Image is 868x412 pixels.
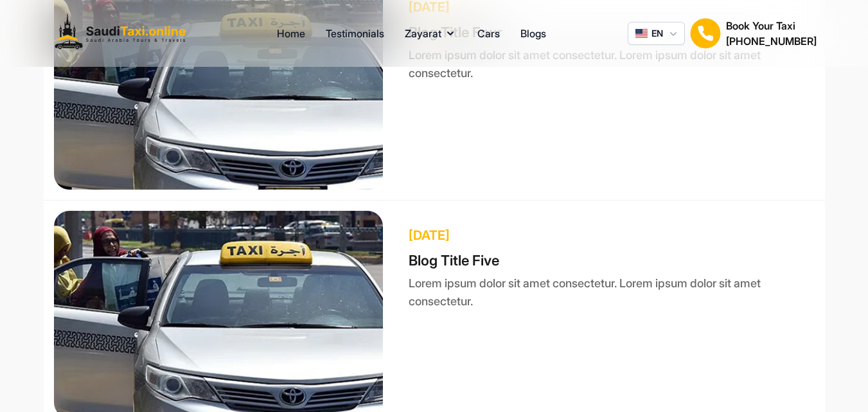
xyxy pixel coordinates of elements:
[277,26,305,41] a: Home
[409,226,815,244] h2: [DATE]
[690,18,721,49] img: Book Your Taxi
[405,26,457,41] button: Zayarat
[477,26,500,41] a: Cars
[651,27,663,40] span: EN
[51,10,195,57] img: Logo
[409,244,815,272] h1: Blog Title Five
[409,272,815,311] p: Lorem ipsum dolor sit amet consectetur. Lorem ipsum dolor sit amet consectetur.
[628,22,685,45] button: EN
[726,18,817,33] h1: Book Your Taxi
[520,26,546,41] a: Blogs
[726,33,817,49] h2: [PHONE_NUMBER]
[726,18,817,49] div: Book Your Taxi
[326,26,384,41] a: Testimonials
